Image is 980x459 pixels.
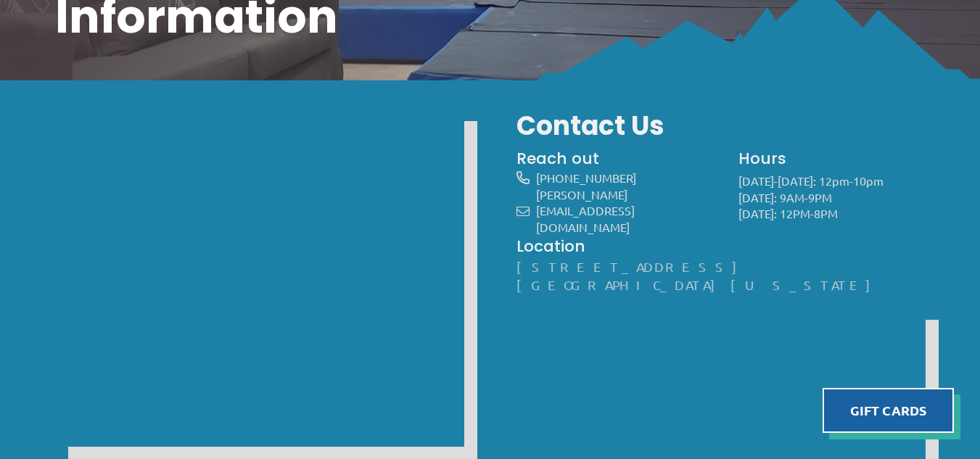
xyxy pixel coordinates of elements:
h4: Reach out [516,148,715,170]
h3: Contact Us [516,108,926,144]
a: [PERSON_NAME][EMAIL_ADDRESS][DOMAIN_NAME] [536,187,635,234]
p: [DATE]-[DATE]: 12pm-10pm [DATE]: 9AM-9PM [DATE]: 12PM-8PM [738,173,926,222]
a: [PHONE_NUMBER] [536,170,636,185]
h4: Location [516,236,926,257]
h4: Hours [738,148,926,170]
a: [STREET_ADDRESS][GEOGRAPHIC_DATA][US_STATE] [516,259,886,292]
